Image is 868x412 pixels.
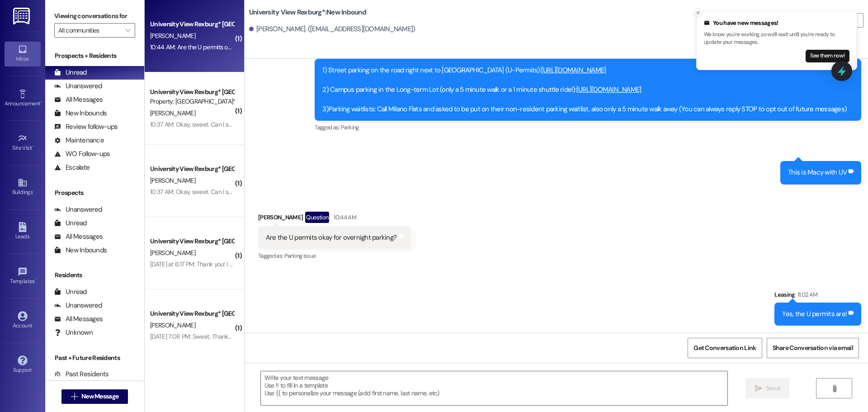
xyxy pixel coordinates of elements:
[150,32,195,40] span: [PERSON_NAME]
[35,277,36,283] span: •
[54,205,102,214] div: Unanswered
[767,338,859,358] button: Share Conversation via email
[541,66,606,75] a: [URL][DOMAIN_NAME]
[576,85,642,94] a: [URL][DOMAIN_NAME]
[45,188,144,198] div: Prospects
[54,9,135,23] label: Viewing conversations for
[150,249,195,257] span: [PERSON_NAME]
[45,270,144,280] div: Residents
[795,290,818,299] div: 11:02 AM
[45,51,144,61] div: Prospects + Residents
[249,8,366,17] b: University View Rexburg*: New Inbound
[688,338,762,358] button: Get Conversation Link
[693,343,756,353] span: Get Conversation Link
[704,31,849,47] p: We know you're working, so we'll wait until you're ready to update your messages.
[54,163,90,172] div: Escalate
[71,393,78,400] i: 
[150,120,393,128] div: 10:37 AM: Okay, sweet. Can I still use the parking pass I have rn on the car I'm using right now?
[755,385,762,392] i: 
[704,19,849,28] div: You have new messages!
[54,68,87,77] div: Unread
[284,252,316,260] span: Parking issue
[54,369,109,379] div: Past Residents
[54,287,87,297] div: Unread
[5,264,41,289] a: Templates •
[54,109,107,118] div: New Inbounds
[315,121,861,134] div: Tagged as:
[150,237,234,246] div: University View Rexburg* [GEOGRAPHIC_DATA]
[5,219,41,244] a: Leads
[305,212,329,223] div: Question
[54,246,107,255] div: New Inbounds
[5,42,41,66] a: Inbox
[249,24,415,34] div: [PERSON_NAME]. ([EMAIL_ADDRESS][DOMAIN_NAME])
[54,232,103,242] div: All Messages
[150,164,234,174] div: University View Rexburg* [GEOGRAPHIC_DATA]
[150,321,195,329] span: [PERSON_NAME]
[745,378,789,398] button: Send
[5,131,41,155] a: Site Visit •
[150,109,195,117] span: [PERSON_NAME]
[5,175,41,199] a: Buildings
[774,290,861,303] div: Leasing
[258,249,411,262] div: Tagged as:
[150,97,234,106] div: Property: [GEOGRAPHIC_DATA]*
[54,301,102,310] div: Unanswered
[150,87,234,97] div: University View Rexburg* [GEOGRAPHIC_DATA]
[33,143,34,150] span: •
[54,136,104,145] div: Maintenance
[61,389,128,404] button: New Message
[258,212,411,226] div: [PERSON_NAME]
[54,95,103,104] div: All Messages
[54,149,110,159] div: WO Follow-ups
[54,122,118,132] div: Review follow-ups
[773,343,853,353] span: Share Conversation via email
[150,43,296,51] div: 10:44 AM: Are the U permits okay for overnight parking?
[322,66,847,114] div: 1) Street parking on the road right next to [GEOGRAPHIC_DATA] (U-Permits): 2) Campus parking in t...
[54,218,87,228] div: Unread
[150,260,355,268] div: [DATE] at 6:17 PM: Thank you! I am trying to see if anyone can take my contract.
[54,328,93,337] div: Unknown
[45,353,144,363] div: Past + Future Residents
[150,176,195,185] span: [PERSON_NAME]
[150,332,278,341] div: [DATE] 7:08 PM: Sweet, Thanks! Can we do 5-9?
[806,50,849,62] button: See them now!
[266,233,396,242] div: Are the U permits okay for overnight parking?
[54,81,102,91] div: Unanswered
[766,384,780,393] span: Send
[150,19,234,29] div: University View Rexburg* [GEOGRAPHIC_DATA]
[40,99,42,105] span: •
[58,23,121,38] input: All communities
[13,8,32,24] img: ResiDesk Logo
[782,309,847,319] div: Yes, the U permits are!
[788,168,847,177] div: This is Macy with UV
[831,385,838,392] i: 
[150,309,234,318] div: University View Rexburg* [GEOGRAPHIC_DATA]
[693,8,703,17] button: Close toast
[150,188,393,196] div: 10:37 AM: Okay, sweet. Can I still use the parking pass I have rn on the car I'm using right now?
[5,308,41,333] a: Account
[5,353,41,377] a: Support
[331,213,356,222] div: 10:44 AM
[81,392,118,401] span: New Message
[341,123,359,131] span: Parking
[125,27,130,34] i: 
[54,314,103,324] div: All Messages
